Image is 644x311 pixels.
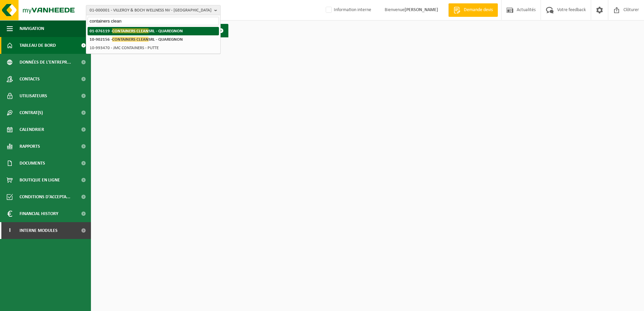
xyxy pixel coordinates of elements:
[7,222,13,239] span: I
[20,54,71,71] span: Données de l'entrepr...
[90,28,183,33] strong: 01-076119 - SRL - QUAREGNON
[86,5,221,15] button: 01-000001 - VILLEROY & BOCH WELLNESS NV - [GEOGRAPHIC_DATA]
[20,121,44,138] span: Calendrier
[20,37,56,54] span: Tableau de bord
[324,5,371,15] label: Information interne
[20,188,70,205] span: Conditions d'accepta...
[20,71,40,88] span: Contacts
[20,20,44,37] span: Navigation
[20,155,45,172] span: Documents
[112,37,149,42] span: CONTAINERS CLEAN
[90,37,183,42] strong: 10-902156 - SRL - QUAREGNON
[20,138,40,155] span: Rapports
[462,7,494,13] span: Demande devis
[405,7,438,12] strong: [PERSON_NAME]
[90,5,212,15] span: 01-000001 - VILLEROY & BOCH WELLNESS NV - [GEOGRAPHIC_DATA]
[112,28,149,33] span: CONTAINERS CLEAN
[20,88,47,104] span: Utilisateurs
[448,3,498,17] a: Demande devis
[20,172,60,188] span: Boutique en ligne
[20,222,58,239] span: Interne modules
[20,104,43,121] span: Contrat(s)
[20,205,58,222] span: Financial History
[88,44,219,52] li: 10-993470 - JMC CONTAINERS - PUTTE
[88,17,219,25] input: Chercher des succursales liées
